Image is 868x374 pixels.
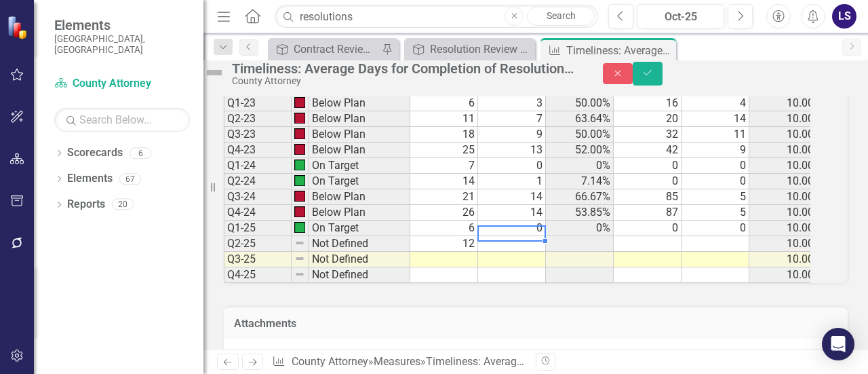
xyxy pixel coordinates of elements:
td: 10.00 [749,205,817,221]
td: 20 [614,111,682,127]
td: Q1-23 [224,96,292,111]
a: Resolution Review and Finalization [408,41,532,58]
td: 0 [682,221,749,236]
td: 10.00 [749,221,817,236]
td: 14 [410,174,478,189]
td: Not Defined [309,267,410,283]
td: 5 [682,189,749,205]
div: Timeliness: Average Days for Completion of Resolution Sets [426,355,713,368]
td: 0 [478,158,546,174]
td: On Target [309,221,410,236]
a: County Attorney [292,355,368,368]
td: Q1-24 [224,158,292,174]
td: 13 [478,143,546,158]
div: Oct-25 [642,9,719,25]
img: wIrsPgAyvgjFZwaqX7ADigmGAP6+Ifk4GIoDCfUNBwoDALshCoa0vJUZAAAAAElFTkSuQmCC [294,113,305,124]
a: Measures [374,355,420,368]
div: 20 [112,199,134,210]
td: On Target [309,174,410,189]
td: 0 [682,174,749,189]
td: 50.00% [546,96,614,111]
td: 10.00 [749,252,817,267]
div: Resolution Review and Finalization [430,41,532,58]
td: Below Plan [309,143,410,158]
td: 50.00% [546,127,614,143]
td: 3 [478,96,546,111]
td: 66.67% [546,189,614,205]
td: Not Defined [309,252,410,267]
td: 0 [614,221,682,236]
div: » » [272,354,526,370]
td: 6 [410,96,478,111]
td: 6 [410,221,478,236]
td: 10.00 [749,143,817,158]
h3: Attachments [234,318,837,330]
td: 14 [478,189,546,205]
img: 8DAGhfEEPCf229AAAAAElFTkSuQmCC [294,238,305,248]
div: County Attorney [232,76,576,86]
img: wIrsPgAyvgjFZwaqX7ADigmGAP6+Ifk4GIoDCfUNBwoDALshCoa0vJUZAAAAAElFTkSuQmCC [294,144,305,155]
td: 7 [410,158,478,174]
td: 1 [478,174,546,189]
img: ClearPoint Strategy [7,16,31,39]
td: Q3-24 [224,189,292,205]
td: 0% [546,158,614,174]
button: LS [832,4,856,29]
img: 8DAGhfEEPCf229AAAAAElFTkSuQmCC [294,269,305,280]
td: 85 [614,189,682,205]
td: Not Defined [309,236,410,252]
img: wIrsPgAyvgjFZwaqX7ADigmGAP6+Ifk4GIoDCfUNBwoDALshCoa0vJUZAAAAAElFTkSuQmCC [294,191,305,202]
td: Q4-23 [224,143,292,158]
td: Q1-25 [224,221,292,236]
td: 10.00 [749,96,817,111]
td: 9 [478,127,546,143]
img: qoi8+tDX1Cshe4MRLoHWif8bEvsCPCNk57B6+9lXPthTOQ7A3rnoEaU+zTknrDqvQEDZRz6ZrJ6BwAAAAASUVORK5CYII= [294,175,305,186]
td: 25 [410,143,478,158]
img: wIrsPgAyvgjFZwaqX7ADigmGAP6+Ifk4GIoDCfUNBwoDALshCoa0vJUZAAAAAElFTkSuQmCC [294,206,305,217]
td: 63.64% [546,111,614,127]
td: 52.00% [546,143,614,158]
img: 8DAGhfEEPCf229AAAAAElFTkSuQmCC [294,253,305,264]
td: 0 [478,221,546,236]
td: 7 [478,111,546,127]
td: On Target [309,158,410,174]
span: Elements [54,17,190,33]
td: 9 [682,143,749,158]
div: Timeliness: Average Days for Completion of Resolution Sets [566,42,673,59]
td: Q3-25 [224,252,292,267]
td: 14 [478,205,546,221]
td: 10.00 [749,127,817,143]
div: Timeliness: Average Days for Completion of Resolution Sets [232,61,576,76]
div: Open Intercom Messenger [822,328,854,360]
td: 12 [410,236,478,252]
td: Q3-23 [224,127,292,143]
a: Scorecards [67,145,123,161]
input: Search ClearPoint... [275,5,598,29]
td: Below Plan [309,189,410,205]
td: 0 [614,174,682,189]
td: Q4-25 [224,267,292,283]
td: Below Plan [309,127,410,143]
td: 10.00 [749,111,817,127]
td: 16 [614,96,682,111]
img: qoi8+tDX1Cshe4MRLoHWif8bEvsCPCNk57B6+9lXPthTOQ7A3rnoEaU+zTknrDqvQEDZRz6ZrJ6BwAAAAASUVORK5CYII= [294,222,305,233]
td: 18 [410,127,478,143]
img: qoi8+tDX1Cshe4MRLoHWif8bEvsCPCNk57B6+9lXPthTOQ7A3rnoEaU+zTknrDqvQEDZRz6ZrJ6BwAAAAASUVORK5CYII= [294,160,305,170]
td: 32 [614,127,682,143]
td: Below Plan [309,111,410,127]
div: Contract Review and Management [294,41,378,58]
img: Not Defined [203,62,225,83]
td: 10.00 [749,189,817,205]
div: 67 [119,173,141,185]
button: Oct-25 [637,4,724,29]
td: 14 [682,111,749,127]
img: wIrsPgAyvgjFZwaqX7ADigmGAP6+Ifk4GIoDCfUNBwoDALshCoa0vJUZAAAAAElFTkSuQmCC [294,97,305,108]
td: 0 [614,158,682,174]
td: 10.00 [749,174,817,189]
td: 10.00 [749,158,817,174]
a: County Attorney [54,76,190,92]
input: Search Below... [54,108,190,132]
td: 10.00 [749,267,817,283]
td: 26 [410,205,478,221]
